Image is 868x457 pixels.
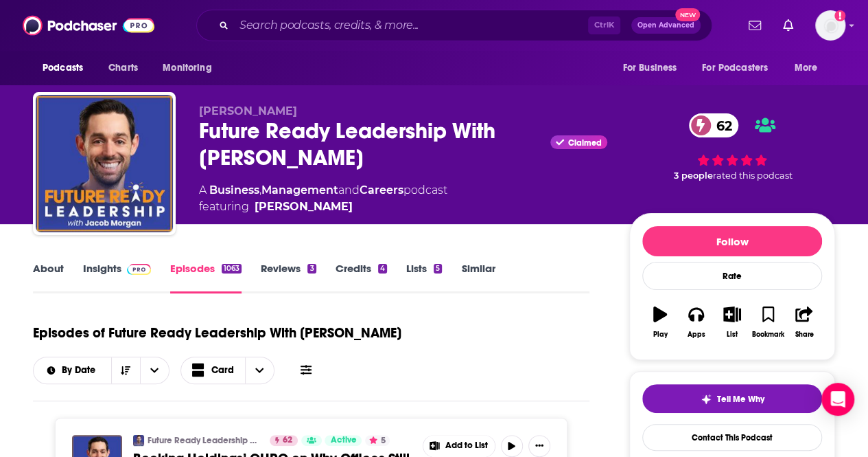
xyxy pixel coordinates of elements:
a: Credits4 [336,262,387,293]
a: Active [325,435,362,446]
button: open menu [693,55,788,81]
a: About [33,262,64,293]
span: For Podcasters [702,58,768,78]
button: open menu [785,55,835,81]
button: tell me why sparkleTell Me Why [642,384,822,413]
a: Show notifications dropdown [777,14,799,37]
div: 4 [378,264,387,274]
div: 5 [434,264,442,274]
button: Show profile menu [815,10,845,41]
a: Show notifications dropdown [743,14,766,37]
span: Podcasts [43,58,83,78]
span: rated this podcast [713,170,793,181]
a: Charts [99,55,146,81]
a: Management [261,183,338,197]
button: Bookmark [750,298,786,347]
div: Share [795,331,813,339]
img: Podchaser - Follow, Share and Rate Podcasts [23,12,154,38]
svg: Add a profile image [834,10,845,21]
span: New [675,8,700,21]
button: Show More Button [423,435,495,457]
a: 62 [689,113,739,137]
button: List [714,298,750,347]
img: tell me why sparkle [701,394,712,405]
button: open menu [33,55,101,81]
a: Careers [360,183,403,197]
a: Reviews3 [261,262,316,293]
img: Future Ready Leadership With Jacob Morgan [36,95,173,232]
button: Play [642,298,678,347]
span: 62 [283,434,292,447]
div: Search podcasts, credits, & more... [196,10,712,41]
span: , [259,183,261,197]
button: Show More Button [528,435,550,457]
a: InsightsPodchaser Pro [83,262,151,293]
div: 62 3 peoplerated this podcast [629,104,835,190]
span: and [338,183,360,197]
div: Apps [688,331,705,339]
span: 3 people [674,170,713,181]
span: By Date [62,366,100,375]
button: open menu [613,55,694,81]
h2: Choose List sort [33,357,169,384]
button: Choose View [180,357,275,384]
img: Podchaser Pro [127,264,151,275]
span: Monitoring [163,58,211,78]
button: open menu [34,366,111,375]
span: Active [330,434,356,447]
button: 5 [365,435,390,446]
a: Contact This Podcast [642,424,822,451]
div: Play [653,331,668,339]
div: 1063 [222,264,242,274]
span: Card [211,366,234,375]
h1: Episodes of Future Ready Leadership With [PERSON_NAME] [33,324,401,342]
span: Claimed [568,140,602,146]
span: More [795,58,818,78]
input: Search podcasts, credits, & more... [234,14,588,36]
a: Similar [461,262,495,293]
a: Lists5 [406,262,442,293]
div: Open Intercom Messenger [821,383,854,416]
button: Share [786,298,822,347]
a: Episodes1063 [170,262,242,293]
button: open menu [140,357,169,383]
img: User Profile [815,10,845,41]
button: open menu [153,55,229,81]
div: Bookmark [752,331,784,339]
button: Sort Direction [111,357,140,383]
span: Charts [108,58,138,78]
a: Jacob Morgan [255,199,353,215]
img: Future Ready Leadership With Jacob Morgan [133,435,144,446]
div: A podcast [199,182,447,215]
a: Business [209,183,259,197]
button: Apps [678,298,714,347]
div: List [727,331,738,339]
span: Tell Me Why [717,394,764,405]
a: Future Ready Leadership With [PERSON_NAME] [148,435,261,446]
button: Open AdvancedNew [631,17,701,34]
span: [PERSON_NAME] [199,104,297,118]
span: Open Advanced [637,22,694,29]
div: 3 [307,264,316,274]
span: Ctrl K [588,16,620,34]
span: featuring [199,199,447,215]
span: Add to List [445,441,488,451]
span: Logged in as veronica.smith [815,10,845,41]
a: 62 [270,435,298,446]
span: For Business [622,58,677,78]
span: 62 [703,113,739,137]
div: Rate [642,262,822,290]
button: Follow [642,226,822,256]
